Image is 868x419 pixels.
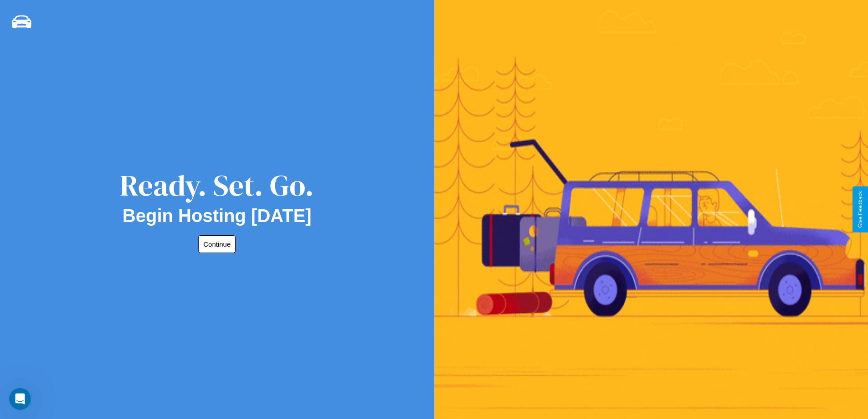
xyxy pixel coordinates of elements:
h2: Begin Hosting [DATE] [123,206,312,226]
iframe: Intercom live chat [9,388,31,410]
div: Ready. Set. Go. [120,165,314,206]
button: Continue [198,235,236,253]
div: Give Feedback [857,191,863,228]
